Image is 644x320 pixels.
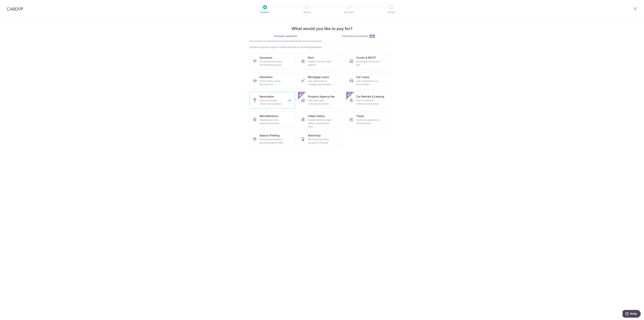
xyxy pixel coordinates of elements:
iframe: Opens a widget where you can find more information [623,310,641,318]
div: Real estate agent commissions and fees [308,99,332,106]
div: Choose a payment type to create one-time or recurring payments. [249,45,395,49]
span: Car Loans [356,75,369,79]
div: Income tax, property tax and stamp duty [356,118,380,125]
a: Property Agency FeeReal estate agent commissions and feesNew [298,92,343,109]
div: Loan repayments to mortgage loan providers [308,79,332,86]
span: Helper Salary [308,114,325,118]
span: Help [8,2,14,5]
h4: What would you like to pay for? [249,26,395,32]
a: Condo & MCSTMaintenance and service fees [346,53,392,70]
p: Amount [295,11,319,14]
span: New [298,92,304,97]
a: RenovationHome furnishing or interior reno-expenses [250,92,295,109]
div: School, tuition, course fees and more [260,79,284,86]
a: Helper SalaryIncludes domestic helper salaries, expenses and more [298,111,343,128]
a: Season ParkingAll home and workplace parking (except for HDB) [250,131,295,147]
p: Document [337,11,362,14]
div: Bills from all providers (except for SP group) [308,138,332,144]
a: MiscellaneousGoods and services, agent fees and more [250,111,295,128]
div: Includes domestic helper salaries, expenses and more [308,118,332,128]
div: Short or long‑term vehicle rentals & leases [356,99,380,106]
div: All insurance premiums (except NTUC Income) [260,60,284,67]
div: Maintenance and service fees [356,60,380,67]
span: Car Rentals & Leasing [356,94,384,99]
a: ElectricityBills from all providers (except for SP group) [298,131,343,147]
span: Property Agency Fee [308,94,335,99]
span: Insurance [260,56,272,60]
span: New [369,35,375,38]
a: TaxesIncome tax, property tax and stamp duty [346,111,392,128]
span: Electricity [308,133,321,137]
span: Taxes [356,114,364,118]
a: Mortgage LoansLoan repayments to mortgage loan providers [298,72,343,89]
span: Rent [308,56,314,60]
div: Loan repayments to car loan providers [356,79,380,86]
a: Car LoansLoan repayments to car loan providers [346,72,392,89]
span: Condo & MCST [356,56,376,60]
div: Home furnishing or interior reno-expenses [260,99,284,106]
span: Education [260,75,273,79]
div: International payments [322,34,395,38]
a: RentProperty rent and rental deposits [298,53,343,70]
div: All home and workplace parking (except for HDB) [260,138,284,144]
a: InsuranceAll insurance premiums (except NTUC Income) [250,53,295,70]
span: Miscellaneous [260,114,278,118]
img: CardUp [7,7,23,11]
span: Mortgage Loans [308,75,329,79]
div: Domestic payments [249,34,322,38]
span: New [346,92,352,97]
span: Renovation [260,94,274,99]
div: Property rent and rental deposits [308,60,332,67]
p: Review [379,11,404,14]
a: EducationSchool, tuition, course fees and more [250,72,295,89]
p: Recipient [253,11,277,14]
span: Season Parking [260,133,280,137]
a: Car Rentals & LeasingShort or long‑term vehicle rentals & leasesNew [346,92,392,109]
div: Goods and services, agent fees and more [260,118,284,125]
